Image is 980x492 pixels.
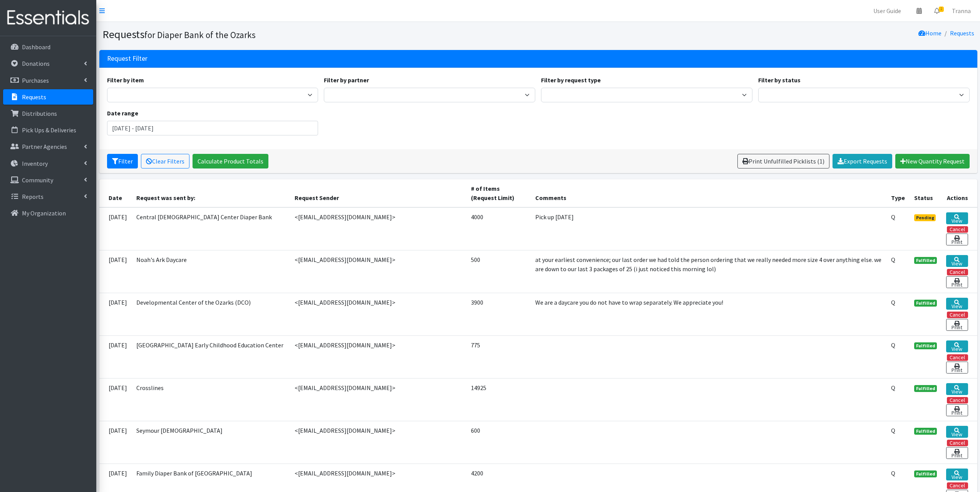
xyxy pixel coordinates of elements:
[910,179,942,207] th: Status
[928,3,946,18] a: 1
[895,154,970,168] a: New Quantity Request
[946,319,968,331] a: Print
[99,421,132,464] td: [DATE]
[3,139,93,154] a: Partner Agencies
[758,75,801,85] label: Filter by status
[939,7,944,12] span: 1
[102,28,536,41] h1: Requests
[132,335,290,378] td: [GEOGRAPHIC_DATA] Early Childhood Education Center
[132,207,290,250] td: Central [DEMOGRAPHIC_DATA] Center Diaper Bank
[947,482,968,489] button: Cancel
[891,256,895,264] abbr: Quantity
[918,29,941,37] a: Home
[22,193,44,200] p: Reports
[290,207,466,250] td: <[EMAIL_ADDRESS][DOMAIN_NAME]>
[99,335,132,378] td: [DATE]
[891,341,895,349] abbr: Quantity
[22,77,49,84] p: Purchases
[891,213,895,221] abbr: Quantity
[3,122,93,138] a: Pick Ups & Deliveries
[466,179,531,207] th: # of Items (Request Limit)
[947,226,968,233] button: Cancel
[891,427,895,434] abbr: Quantity
[132,179,290,207] th: Request was sent by:
[946,426,968,438] a: View
[914,300,937,307] span: Fulfilled
[947,269,968,275] button: Cancel
[22,143,67,150] p: Partner Agencies
[3,205,93,221] a: My Organization
[107,121,318,135] input: January 1, 2011 - December 31, 2011
[914,385,937,392] span: Fulfilled
[99,179,132,207] th: Date
[466,421,531,464] td: 600
[132,250,290,293] td: Noah's Ark Daycare
[132,378,290,421] td: Crosslines
[466,378,531,421] td: 14925
[22,176,53,184] p: Community
[947,312,968,318] button: Cancel
[947,397,968,404] button: Cancel
[946,469,968,480] a: View
[891,469,895,477] abbr: Quantity
[947,354,968,361] button: Cancel
[3,156,93,171] a: Inventory
[531,250,886,293] td: at your earliest convenience; our last order we had told the person ordering that we really neede...
[946,298,968,310] a: View
[3,106,93,121] a: Distributions
[950,29,974,37] a: Requests
[947,440,968,446] button: Cancel
[107,75,144,85] label: Filter by item
[290,293,466,335] td: <[EMAIL_ADDRESS][DOMAIN_NAME]>
[891,384,895,392] abbr: Quantity
[531,179,886,207] th: Comments
[132,293,290,335] td: Developmental Center of the Ozarks (DCO)
[290,250,466,293] td: <[EMAIL_ADDRESS][DOMAIN_NAME]>
[3,172,93,188] a: Community
[914,214,936,221] span: Pending
[99,293,132,335] td: [DATE]
[914,257,937,264] span: Fulfilled
[107,154,138,168] button: Filter
[22,126,76,134] p: Pick Ups & Deliveries
[107,55,147,63] h3: Request Filter
[144,29,256,40] small: for Diaper Bank of the Ozarks
[946,362,968,374] a: Print
[531,207,886,250] td: Pick up [DATE]
[22,110,57,117] p: Distributions
[914,428,937,435] span: Fulfilled
[3,189,93,204] a: Reports
[946,340,968,352] a: View
[737,154,829,168] a: Print Unfulfilled Picklists (1)
[132,421,290,464] td: Seymour [DEMOGRAPHIC_DATA]
[290,421,466,464] td: <[EMAIL_ADDRESS][DOMAIN_NAME]>
[22,60,50,67] p: Donations
[466,207,531,250] td: 4000
[107,108,138,118] label: Date range
[141,154,189,168] a: Clear Filters
[3,73,93,88] a: Purchases
[3,5,93,31] img: HumanEssentials
[886,179,910,207] th: Type
[466,335,531,378] td: 775
[941,179,977,207] th: Actions
[99,207,132,250] td: [DATE]
[466,250,531,293] td: 500
[867,3,907,18] a: User Guide
[3,89,93,105] a: Requests
[99,378,132,421] td: [DATE]
[531,293,886,335] td: We are a daycare you do not have to wrap separately. We appreciate you!
[946,276,968,288] a: Print
[99,250,132,293] td: [DATE]
[891,299,895,306] abbr: Quantity
[193,154,268,168] a: Calculate Product Totals
[22,43,50,51] p: Dashboard
[22,93,46,101] p: Requests
[466,293,531,335] td: 3900
[946,212,968,224] a: View
[914,342,937,349] span: Fulfilled
[946,404,968,416] a: Print
[833,154,892,168] a: Export Requests
[3,56,93,71] a: Donations
[914,470,937,477] span: Fulfilled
